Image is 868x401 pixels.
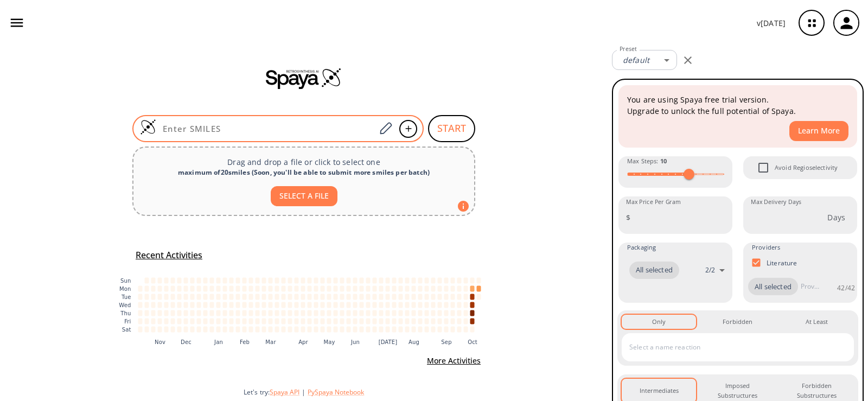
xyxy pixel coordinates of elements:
input: Select a name reaction [627,339,833,356]
text: Feb [240,339,250,345]
button: Forbidden [700,315,775,329]
label: Max Delivery Days [751,198,801,206]
div: maximum of 20 smiles ( Soon, you'll be able to submit more smiles per batch ) [142,168,465,177]
p: v [DATE] [757,17,786,29]
span: All selected [629,265,679,276]
span: | [299,387,308,397]
button: Spaya API [270,387,299,397]
h5: Recent Activities [136,250,202,261]
div: Only [652,317,666,327]
p: $ [626,212,630,223]
text: Wed [119,302,131,308]
text: Jan [214,339,223,345]
input: Provider name [798,278,822,295]
text: Dec [181,339,192,345]
text: Apr [298,339,308,345]
input: Enter SMILES [156,123,375,134]
div: Forbidden Substructures [788,381,845,401]
div: Imposed Substructures [709,381,766,401]
button: Recent Activities [131,246,207,264]
text: Nov [155,339,165,345]
span: Avoid Regioselectivity [775,163,838,173]
span: Avoid Regioselectivity [752,156,775,179]
span: Providers [752,243,780,252]
text: Sun [120,278,131,284]
p: Days [827,212,845,223]
text: Jun [350,339,360,345]
text: Sep [441,339,451,345]
g: y-axis tick label [119,278,131,333]
g: cell [138,277,481,332]
text: Oct [468,339,477,345]
text: Tue [121,294,131,300]
em: default [623,55,649,65]
text: Thu [120,310,131,316]
p: 42 / 42 [837,283,855,292]
button: START [428,115,475,142]
label: Preset [620,45,637,53]
text: [DATE] [379,339,398,345]
div: Let's try: [244,387,603,397]
p: Drag and drop a file or click to select one [142,156,465,168]
div: At Least [806,317,828,327]
img: Logo Spaya [140,119,156,135]
text: Aug [409,339,419,345]
g: x-axis tick label [155,339,477,345]
button: Only [622,315,696,329]
div: Forbidden [723,317,752,327]
button: SELECT A FILE [271,186,337,206]
text: May [323,339,335,345]
strong: 10 [660,157,667,165]
span: Packaging [627,243,656,252]
p: You are using Spaya free trial version. Upgrade to unlock the full potential of Spaya. [627,94,848,117]
label: Max Price Per Gram [626,198,681,206]
text: Fri [124,319,131,324]
button: Learn More [789,121,848,141]
img: Spaya logo [266,67,342,89]
button: PySpaya Notebook [308,387,364,397]
button: At Least [780,315,854,329]
text: Mar [265,339,276,345]
text: Sat [122,327,131,333]
p: 2 / 2 [705,265,715,275]
p: Literature [767,258,797,268]
button: More Activities [423,351,485,371]
text: Mon [119,286,131,292]
span: Max Steps : [627,156,667,166]
div: Intermediates [640,386,679,396]
span: All selected [748,282,798,292]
